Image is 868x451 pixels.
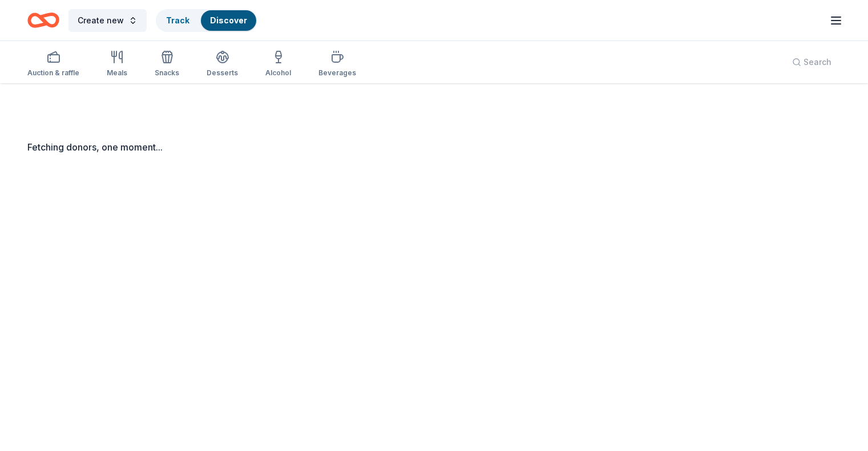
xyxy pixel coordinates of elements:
[265,46,291,83] button: Alcohol
[78,14,124,27] span: Create new
[207,68,238,78] div: Desserts
[207,46,238,83] button: Desserts
[166,15,189,25] a: Track
[318,68,356,78] div: Beverages
[156,9,257,32] button: TrackDiscover
[27,7,59,34] a: Home
[27,68,79,78] div: Auction & raffle
[27,140,841,154] div: Fetching donors, one moment...
[155,46,179,83] button: Snacks
[318,46,356,83] button: Beverages
[107,68,127,78] div: Meals
[210,15,247,25] a: Discover
[107,46,127,83] button: Meals
[155,68,179,78] div: Snacks
[265,68,291,78] div: Alcohol
[68,9,147,32] button: Create new
[27,46,79,83] button: Auction & raffle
